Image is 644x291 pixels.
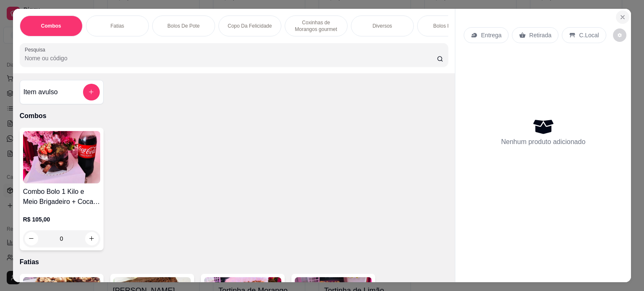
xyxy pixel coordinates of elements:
h4: Combo Bolo 1 Kilo e Meio Brigadeiro + Coca Cola 2 litros Original [23,187,100,207]
p: Fatias [110,23,124,29]
p: Combos [41,23,61,29]
p: Bolos De Pote [167,23,200,29]
p: Combos [20,111,449,121]
p: Nenhum produto adicionado [501,137,585,147]
button: decrease-product-quantity [25,232,38,245]
h4: Item avulso [23,87,58,97]
p: Bolos Inteiros [433,23,464,29]
button: Close [616,10,629,24]
button: increase-product-quantity [85,232,99,245]
input: Pesquisa [25,54,437,62]
label: Pesquisa [25,46,48,53]
img: product-image [23,131,100,183]
p: C.Local [579,31,599,39]
p: Fatias [20,257,449,267]
p: R$ 105,00 [23,215,100,224]
p: Copo Da Felicidade [228,23,272,29]
p: Entrega [481,31,501,39]
button: add-separate-item [83,84,100,100]
button: decrease-product-quantity [613,28,626,42]
p: Coxinhas de Morangos gourmet [292,19,340,33]
p: Diversos [372,23,392,29]
p: Retirada [529,31,551,39]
